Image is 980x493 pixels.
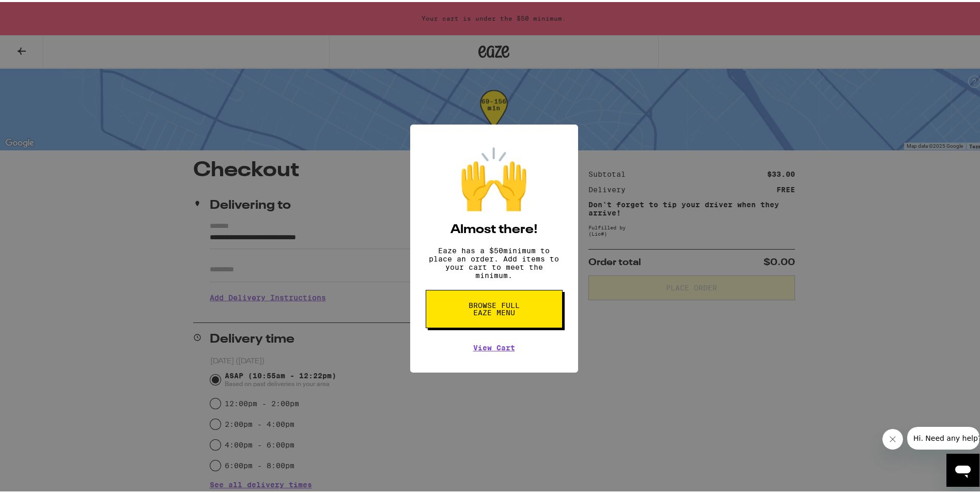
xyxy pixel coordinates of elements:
[468,300,521,314] span: Browse full Eaze Menu
[6,7,74,16] span: Hi. Need any help?
[946,452,979,485] iframe: Button to launch messaging window
[882,427,903,448] iframe: Close message
[907,425,979,448] iframe: Message from company
[473,342,515,350] a: View Cart
[426,244,563,278] p: Eaze has a $ 50 minimum to place an order. Add items to your cart to meet the minimum.
[426,288,563,326] button: Browse full Eaze Menu
[458,143,530,211] div: 🙌
[450,222,538,234] h2: Almost there!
